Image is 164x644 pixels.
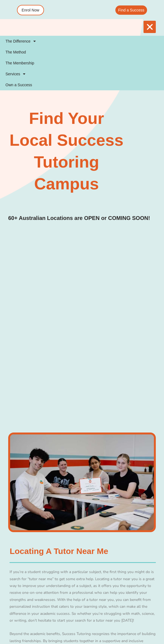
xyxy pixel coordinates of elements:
[72,582,164,644] iframe: Chat Widget
[143,21,156,33] div: Menu Toggle
[115,5,147,15] a: Find a Success
[118,8,144,12] span: Find a Success
[22,8,39,12] span: Enrol Now
[10,546,156,557] h3: Locating a Tutor Near Me​
[17,5,44,15] a: Enrol Now
[10,568,156,624] p: If you’re a student struggling with a particular subject, the first thing you might do is search ...
[8,108,125,195] h2: Find Your Local Success Tutoring Campus
[8,214,150,222] h3: 60+ Australian Locations are OPEN or COMING SOON!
